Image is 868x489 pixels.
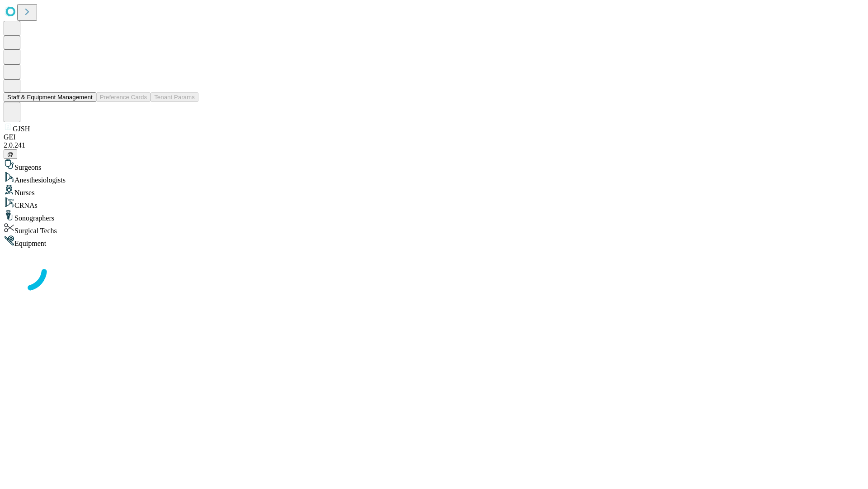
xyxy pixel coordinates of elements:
[96,92,151,102] button: Preference Cards
[4,141,864,149] div: 2.0.241
[13,125,30,133] span: GJSH
[7,151,14,158] span: @
[4,159,864,172] div: Surgeons
[4,92,96,102] button: Staff & Equipment Management
[4,133,864,141] div: GEI
[4,235,864,248] div: Equipment
[4,172,864,184] div: Anesthesiologists
[4,184,864,197] div: Nurses
[4,197,864,210] div: CRNAs
[4,210,864,222] div: Sonographers
[151,92,198,102] button: Tenant Params
[4,222,864,235] div: Surgical Techs
[4,149,17,159] button: @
